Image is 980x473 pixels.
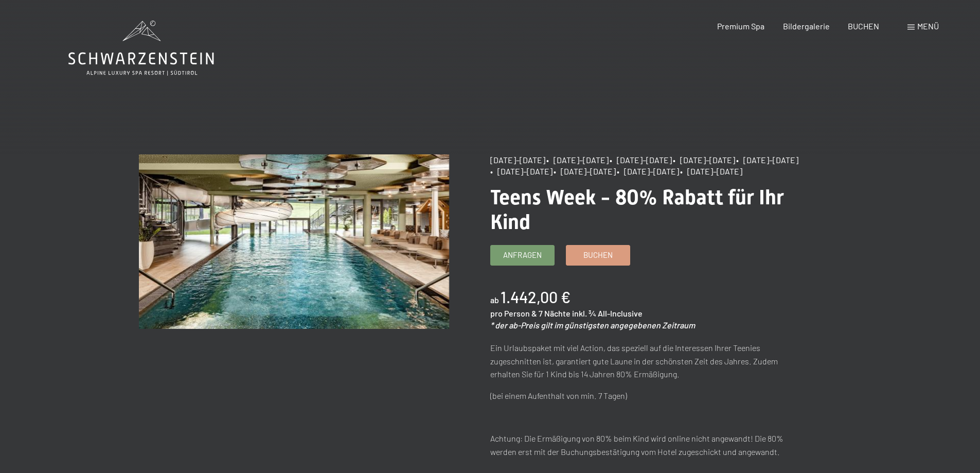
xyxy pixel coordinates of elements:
[490,295,499,305] span: ab
[539,308,571,318] span: 7 Nächte
[490,185,784,234] span: Teens Week - 80% Rabatt für Ihr Kind
[572,308,643,318] span: inkl. ¾ All-Inclusive
[717,21,764,31] a: Premium Spa
[490,341,800,381] p: Ein Urlaubspaket mit viel Action, das speziell auf die Interessen Ihrer Teenies zugeschnitten ist...
[490,308,537,318] span: pro Person &
[501,288,571,306] b: 1.442,00 €
[490,432,800,458] p: Achtung: Die Ermäßigung von 80% beim Kind wird online nicht angewandt! Die 80% werden erst mit de...
[491,246,554,265] a: Anfragen
[554,166,616,176] span: • [DATE]–[DATE]
[680,166,742,176] span: • [DATE]–[DATE]
[503,250,542,260] span: Anfragen
[490,320,695,330] em: * der ab-Preis gilt im günstigsten angegebenen Zeitraum
[610,155,672,165] span: • [DATE]–[DATE]
[490,155,545,165] span: [DATE]–[DATE]
[566,246,630,265] a: Buchen
[490,166,553,176] span: • [DATE]–[DATE]
[583,250,613,260] span: Buchen
[139,154,449,329] img: Teens Week - 80% Rabatt für Ihr Kind
[673,155,735,165] span: • [DATE]–[DATE]
[617,166,679,176] span: • [DATE]–[DATE]
[917,21,939,31] span: Menü
[736,155,798,165] span: • [DATE]–[DATE]
[546,155,609,165] span: • [DATE]–[DATE]
[848,21,879,31] a: BUCHEN
[783,21,830,31] a: Bildergalerie
[490,389,800,402] p: (bei einem Aufenthalt von min. 7 Tagen)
